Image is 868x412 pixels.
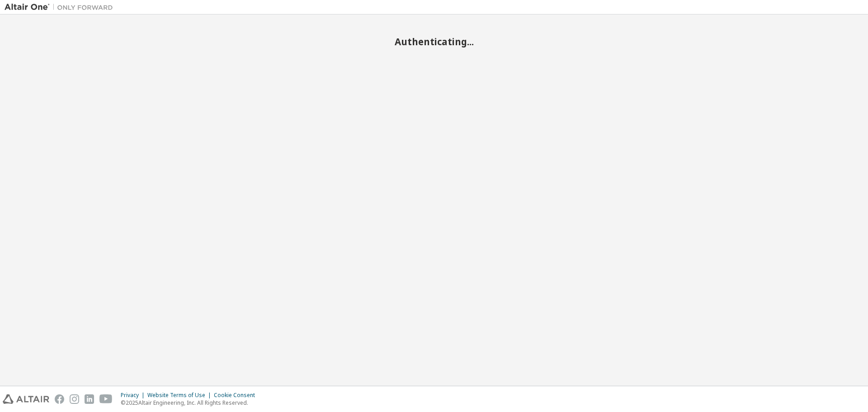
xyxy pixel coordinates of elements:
div: Cookie Consent [214,392,260,399]
div: Privacy [121,392,147,399]
img: instagram.svg [70,394,79,404]
div: Website Terms of Use [147,392,214,399]
h2: Authenticating... [5,36,863,47]
img: youtube.svg [99,394,113,404]
p: © 2025 Altair Engineering, Inc. All Rights Reserved. [121,399,260,407]
img: linkedin.svg [85,394,94,404]
img: altair_logo.svg [3,394,49,404]
img: Altair One [5,3,118,12]
img: facebook.svg [55,394,64,404]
